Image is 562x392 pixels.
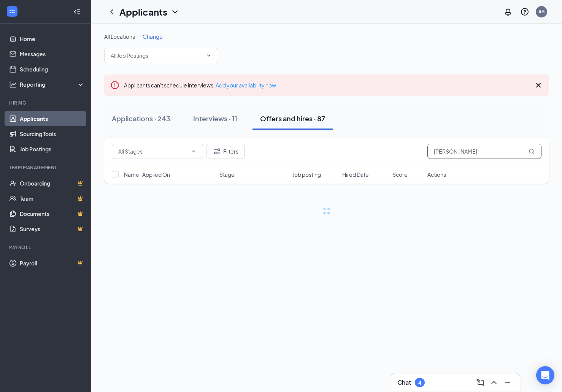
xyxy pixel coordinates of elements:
div: Offers and hires · 87 [260,114,325,123]
svg: ComposeMessage [476,378,485,387]
span: Name · Applied On [124,171,170,178]
a: Scheduling [20,62,85,77]
div: Hiring [9,100,83,106]
div: 4 [418,379,421,386]
a: PayrollCrown [20,256,85,271]
div: Reporting [20,81,85,88]
svg: Collapse [73,8,81,16]
div: Applications · 243 [112,114,170,123]
a: Sourcing Tools [20,126,85,141]
input: All Stages [118,147,187,156]
a: OnboardingCrown [20,176,85,191]
svg: WorkstreamLogo [8,8,16,15]
span: Job posting [292,171,321,178]
svg: Analysis [9,81,17,88]
svg: ChevronLeft [107,7,116,16]
a: Applicants [20,111,85,126]
h3: Chat [397,378,411,387]
svg: Error [110,81,119,90]
svg: QuestionInfo [520,7,529,16]
svg: ChevronDown [191,148,197,154]
a: Home [20,31,85,46]
svg: ChevronDown [206,52,212,59]
span: Actions [427,171,446,178]
svg: ChevronUp [489,378,498,387]
div: Payroll [9,244,83,251]
h1: Applicants [119,5,167,18]
a: Messages [20,46,85,62]
svg: Minimize [503,378,512,387]
svg: Cross [534,81,543,90]
svg: MagnifyingGlass [529,148,535,154]
svg: Notifications [503,7,513,16]
svg: Filter [213,147,222,156]
button: ChevronUp [488,376,500,389]
a: DocumentsCrown [20,206,85,221]
div: Team Management [9,164,83,171]
button: Minimize [502,376,514,389]
span: Change [143,33,163,40]
a: TeamCrown [20,191,85,206]
button: Filter Filters [206,144,245,159]
span: Score [392,171,408,178]
input: All Job Postings [111,51,203,60]
div: Interviews · 11 [193,114,237,123]
span: Hired Date [342,171,369,178]
a: SurveysCrown [20,221,85,236]
span: All Locations [104,33,135,40]
span: Applicants can't schedule interviews. [124,82,276,89]
input: Search in offers and hires [427,144,541,159]
span: Stage [219,171,235,178]
a: Job Postings [20,141,85,157]
svg: ChevronDown [170,7,179,16]
button: ComposeMessage [474,376,486,389]
div: AB [538,8,545,15]
div: Open Intercom Messenger [536,366,554,384]
a: Add your availability now [216,82,276,89]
